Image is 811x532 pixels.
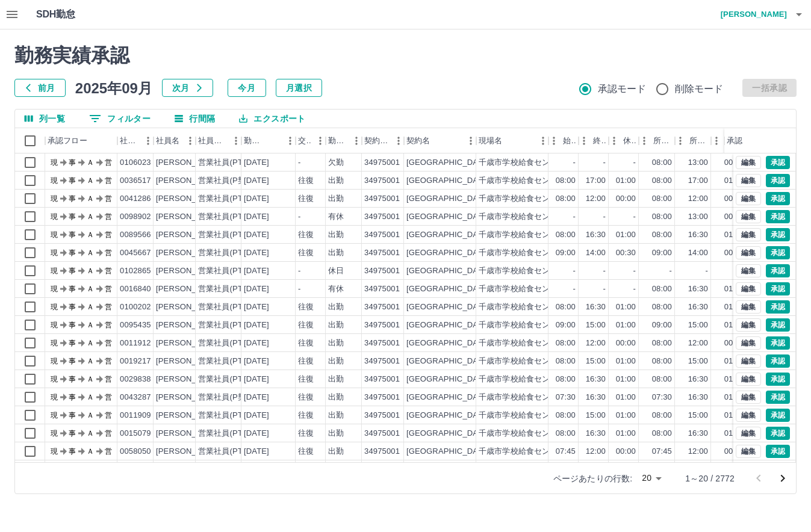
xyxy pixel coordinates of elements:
div: - [633,157,636,169]
div: 終業 [579,128,609,153]
button: 編集 [736,318,761,332]
div: 社員番号 [120,128,139,153]
div: [DATE] [244,302,269,313]
div: - [633,283,636,295]
span: 承認モード [598,82,647,96]
h2: 勤務実績承認 [14,44,797,67]
div: 08:00 [652,338,672,349]
div: 00:30 [724,247,744,259]
div: 34975001 [364,175,400,187]
div: 承認 [724,128,787,153]
button: 編集 [736,445,761,458]
div: 休憩 [623,128,636,153]
div: 千歳市学校給食センター他 [479,283,574,295]
text: 現 [51,176,58,185]
div: [DATE] [244,211,269,223]
div: 16:30 [586,302,606,313]
div: 15:00 [688,320,708,331]
div: 所定開始 [653,128,673,153]
div: [PERSON_NAME] [156,247,222,259]
button: メニュー [462,132,480,150]
text: 営 [105,339,112,347]
div: 欠勤 [328,157,344,169]
button: 承認 [766,246,790,259]
div: 0036517 [120,175,151,187]
div: 34975001 [364,247,400,259]
div: 0098902 [120,211,151,223]
div: 13:00 [688,157,708,169]
button: 月選択 [276,79,322,97]
div: 0045667 [120,247,151,259]
div: 16:30 [688,229,708,241]
div: [DATE] [244,320,269,331]
div: 営業社員(P契約) [198,175,256,187]
div: - [298,283,300,295]
div: 出勤 [328,320,344,331]
div: [PERSON_NAME] [156,211,222,223]
button: 列選択 [15,110,75,128]
div: 12:00 [688,193,708,205]
div: 営業社員(PT契約) [198,157,261,169]
div: 勤務区分 [326,128,362,153]
div: 往復 [298,320,314,331]
div: 0041286 [120,193,151,205]
button: 編集 [736,409,761,422]
button: 承認 [766,300,790,314]
button: 今月 [228,79,266,97]
div: [GEOGRAPHIC_DATA] [406,229,489,241]
div: [DATE] [244,193,269,205]
div: 交通費 [298,128,311,153]
div: 出勤 [328,247,344,259]
div: 34975001 [364,211,400,223]
div: 00:00 [724,338,744,349]
div: 千歳市学校給食センター他 [479,157,574,169]
div: 08:00 [556,175,576,187]
div: 09:00 [652,247,672,259]
div: [GEOGRAPHIC_DATA] [406,283,489,295]
div: 千歳市学校給食センター他 [479,175,574,187]
div: 0089566 [120,229,151,241]
div: [DATE] [244,175,269,187]
text: 現 [51,230,58,239]
button: 編集 [736,300,761,314]
text: Ａ [87,212,94,221]
button: メニュー [227,132,245,150]
div: [PERSON_NAME] [156,302,222,313]
div: 01:00 [724,175,744,187]
div: - [603,157,606,169]
text: 現 [51,267,58,275]
button: 承認 [766,373,790,386]
div: 34975001 [364,265,400,277]
div: 15:00 [586,320,606,331]
div: 所定開始 [639,128,675,153]
div: - [706,265,708,277]
button: 編集 [736,282,761,295]
div: [GEOGRAPHIC_DATA] [406,320,489,331]
div: 13:00 [688,211,708,223]
text: 事 [69,321,76,329]
button: 承認 [766,174,790,187]
text: 現 [51,321,58,329]
button: 承認 [766,228,790,241]
div: 勤務区分 [328,128,347,153]
text: Ａ [87,285,94,293]
div: 16:30 [688,302,708,313]
button: 承認 [766,427,790,440]
div: [GEOGRAPHIC_DATA] [406,157,489,169]
text: 現 [51,249,58,257]
div: 契約名 [406,128,430,153]
button: 承認 [766,336,790,350]
button: メニュー [181,132,199,150]
div: 14:00 [688,247,708,259]
div: 12:00 [688,338,708,349]
div: 終業 [593,128,606,153]
text: 事 [69,303,76,311]
button: メニュー [347,132,365,150]
div: 千歳市学校給食センター他 [479,247,574,259]
button: ソート [264,132,281,149]
div: - [670,265,672,277]
div: 09:00 [556,320,576,331]
div: 01:00 [616,229,636,241]
div: 社員名 [154,128,196,153]
div: 00:00 [616,338,636,349]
